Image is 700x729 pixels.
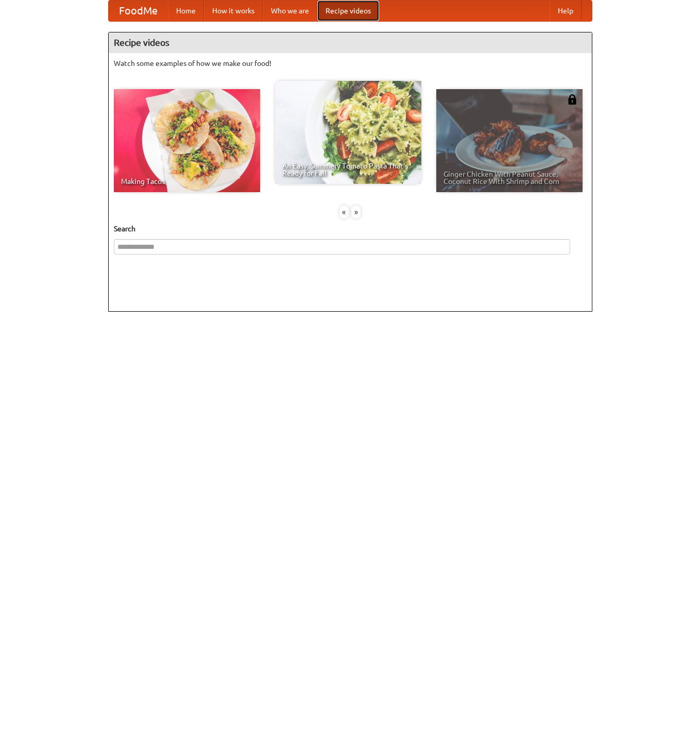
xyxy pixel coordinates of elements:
span: Making Tacos [121,178,253,185]
h5: Search [114,224,587,234]
a: Making Tacos [114,89,260,192]
p: Watch some examples of how we make our food! [114,58,587,69]
a: Help [550,1,582,21]
a: How it works [204,1,263,21]
a: FoodMe [109,1,168,21]
a: Who we are [263,1,317,21]
h4: Recipe videos [109,32,592,53]
a: An Easy, Summery Tomato Pasta That's Ready for Fall [275,81,421,184]
img: 483408.png [567,94,577,105]
div: « [339,206,349,218]
span: An Easy, Summery Tomato Pasta That's Ready for Fall [282,162,414,177]
div: » [351,206,361,218]
a: Recipe videos [317,1,379,21]
a: Home [168,1,204,21]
